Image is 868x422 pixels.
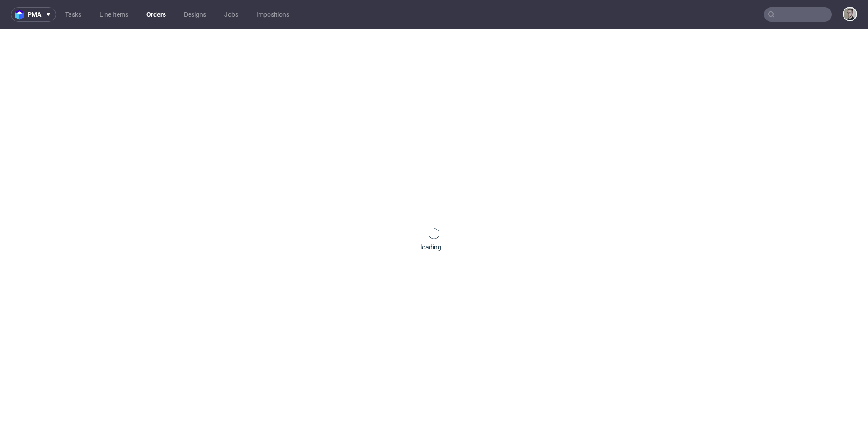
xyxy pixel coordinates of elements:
a: Jobs [219,7,244,22]
a: Designs [179,7,212,22]
a: Tasks [60,7,87,22]
span: pma [28,11,41,18]
img: logo [15,9,28,20]
a: Line Items [94,7,134,22]
button: pma [11,7,56,22]
a: Orders [141,7,171,22]
div: loading ... [420,243,448,252]
img: Krystian Gaza [844,8,856,20]
a: Impositions [251,7,295,22]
